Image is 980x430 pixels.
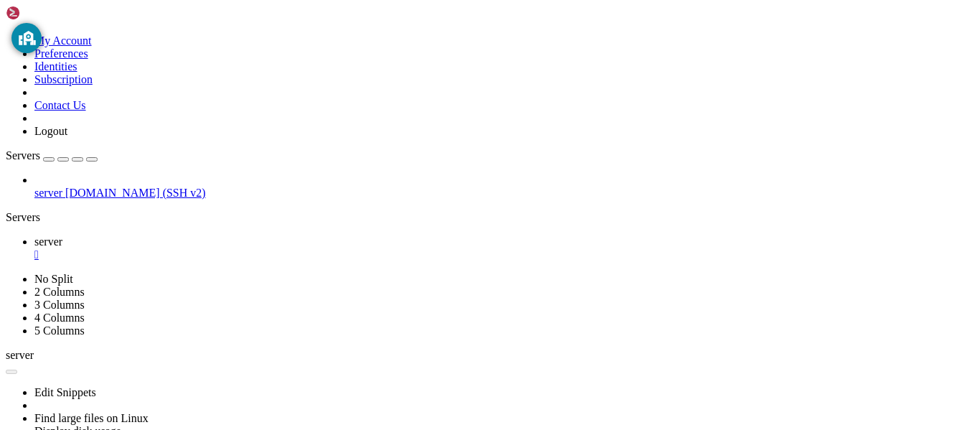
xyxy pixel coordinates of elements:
a: Contact Us [34,99,86,111]
li: server [DOMAIN_NAME] (SSH v2) [34,174,974,200]
a: Identities [34,60,77,73]
a: 5 Columns [34,324,85,337]
span: [DOMAIN_NAME] (SSH v2) [65,187,206,199]
a: 3 Columns [34,299,85,311]
a: Edit Snippets [34,386,96,398]
a: My Account [34,34,92,47]
button: GoGuardian Privacy Information [11,23,42,53]
a: Logout [34,125,67,137]
div: Servers [6,211,974,224]
span: Servers [6,149,40,162]
span: server [34,187,62,199]
a:  [34,248,974,261]
a: Preferences [34,47,88,60]
a: No Split [34,273,73,285]
a: Servers [6,149,98,162]
a: server [DOMAIN_NAME] (SSH v2) [34,187,974,200]
a: Find large files on Linux [34,412,149,424]
span: server [6,349,34,361]
a: 2 Columns [34,286,85,298]
span: server [34,235,62,248]
a: Subscription [34,73,93,85]
a: server [34,235,974,261]
img: Shellngn [6,6,88,20]
a: 4 Columns [34,312,85,324]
